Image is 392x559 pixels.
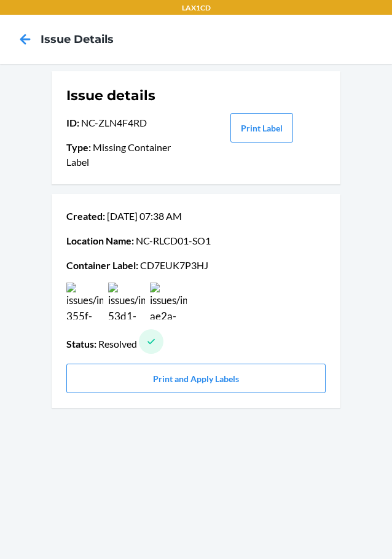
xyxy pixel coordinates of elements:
button: Print Label [230,113,293,143]
p: Resolved [66,329,326,354]
span: Status : [66,338,96,350]
p: NC-ZLN4F4RD [66,115,195,130]
span: Type : [66,141,91,153]
img: issues/images/2268d03a-53d1-41c6-9d2c-43ff5a370bb4.jpg [108,283,145,319]
span: Container Label : [66,259,138,271]
p: [DATE] 07:38 AM [66,209,326,224]
span: Created : [66,210,105,222]
p: CD7EUK7P3HJ [66,258,326,273]
h4: Issue details [41,31,114,47]
img: issues/images/a8283c9f-ae2a-4d90-98fe-23db9d2bc255.jpg [150,283,187,319]
img: issues/images/a25e6359-355f-41cf-942e-b8cf3d462fcc.jpg [66,283,103,319]
button: Print and Apply Labels [66,364,326,393]
h1: Issue details [66,86,195,106]
p: Missing Container Label [66,140,195,170]
span: Location Name : [66,235,134,246]
p: NC-RLCD01-SO1 [66,233,326,248]
p: LAX1CD [182,2,211,14]
span: ID : [66,117,79,128]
